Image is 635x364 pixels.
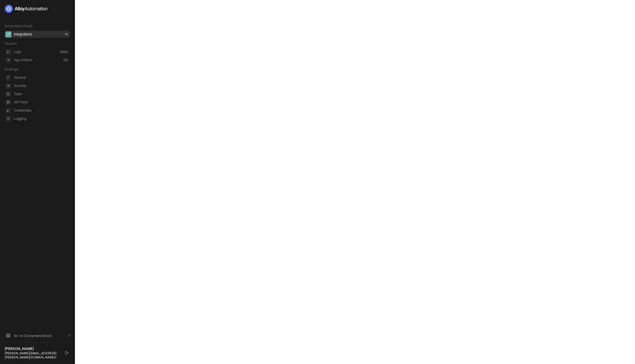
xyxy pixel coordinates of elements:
[5,91,11,97] span: team
[64,32,69,37] div: 79
[5,346,60,351] div: [PERSON_NAME]
[5,99,11,105] span: api-key
[5,116,11,122] span: logging
[5,5,48,13] img: logo
[5,41,18,46] span: Monitor
[66,333,72,339] span: document-arrow
[5,332,70,339] a: Knowledge Base
[65,351,69,355] span: logout
[14,99,69,106] span: API Keys
[5,75,11,81] span: general
[5,351,60,359] div: [PERSON_NAME][EMAIL_ADDRESS][PERSON_NAME][DOMAIN_NAME] •
[14,58,32,63] div: App Actions
[5,67,18,71] span: Settings
[13,333,52,338] span: Go to Documentation
[63,58,69,62] div: 0 %
[14,82,69,89] span: Security
[14,32,32,37] div: Integrations
[5,49,11,55] span: icon-logs
[14,115,69,122] span: Logging
[5,57,11,63] span: icon-app-actions
[5,333,11,339] span: documentation
[5,107,11,114] span: credentials
[14,107,69,114] span: Credentials
[14,74,69,81] span: General
[5,24,33,28] span: Embedded iPaaS
[59,49,69,54] div: 59448
[5,31,11,37] span: integrations
[5,5,70,13] a: logo
[14,49,21,54] div: Logs
[14,90,69,98] span: Team
[5,83,11,89] span: security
